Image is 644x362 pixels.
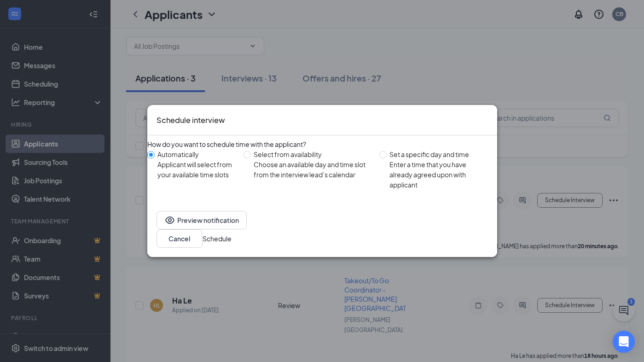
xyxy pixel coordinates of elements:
h3: Schedule interview [157,114,225,126]
div: Open Intercom Messenger [613,331,635,353]
div: Choose an available day and time slot from the interview lead’s calendar [254,159,372,180]
svg: Eye [164,215,175,226]
div: Set a specific day and time [389,149,489,159]
button: EyePreview notification [157,211,247,229]
button: Schedule [203,234,232,244]
div: Applicant will select from your available time slots [157,159,237,180]
button: Cancel [157,229,203,248]
div: Enter a time that you have already agreed upon with applicant [389,159,489,190]
div: How do you want to schedule time with the applicant? [147,139,497,149]
div: Select from availability [254,149,372,159]
div: Automatically [157,149,237,159]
